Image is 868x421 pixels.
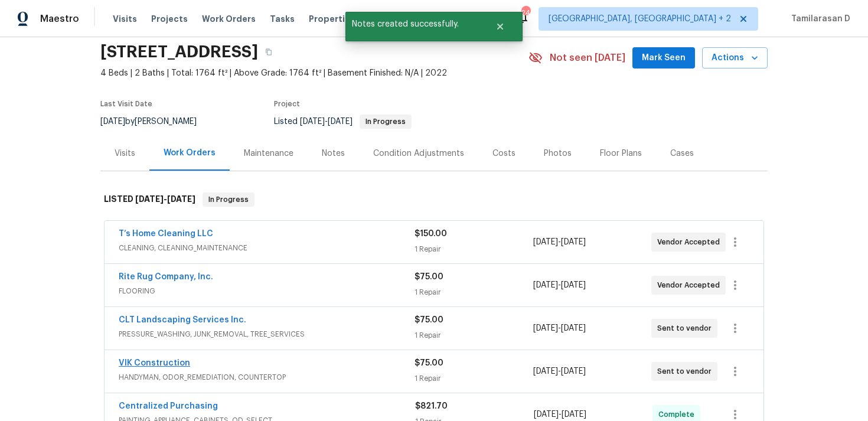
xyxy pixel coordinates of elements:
[561,324,586,332] span: [DATE]
[167,195,195,203] span: [DATE]
[670,148,694,159] div: Cases
[345,12,481,37] span: Notes created successfully.
[415,359,443,367] span: $75.00
[258,41,279,63] button: Copy Address
[657,322,716,334] span: Sent to vendor
[561,367,586,376] span: [DATE]
[632,47,695,69] button: Mark Seen
[533,324,558,332] span: [DATE]
[119,371,415,383] span: HANDYMAN, ODOR_REMEDIATION, COUNTERTOP
[361,118,410,125] span: In Progress
[119,316,246,324] a: CLT Landscaping Services Inc.
[274,118,412,126] span: Listed
[322,148,345,159] div: Notes
[415,402,448,410] span: $821.70
[135,195,195,203] span: -
[562,410,586,419] span: [DATE]
[533,238,558,246] span: [DATE]
[40,13,79,25] span: Maestro
[657,279,725,291] span: Vendor Accepted
[415,329,533,341] div: 1 Repair
[415,286,533,298] div: 1 Repair
[657,236,725,248] span: Vendor Accepted
[119,230,213,238] a: T’s Home Cleaning LLC
[702,47,768,69] button: Actions
[104,192,195,207] h6: LISTED
[113,13,137,25] span: Visits
[204,194,253,205] span: In Progress
[373,148,464,159] div: Condition Adjustments
[119,285,415,297] span: FLOORING
[787,13,850,25] span: Tamilarasan D
[533,281,558,289] span: [DATE]
[115,148,135,159] div: Visits
[533,279,586,291] span: -
[533,365,586,377] span: -
[415,273,443,281] span: $75.00
[533,322,586,334] span: -
[202,13,256,25] span: Work Orders
[658,409,699,420] span: Complete
[600,148,642,159] div: Floor Plans
[300,118,353,126] span: -
[164,147,216,159] div: Work Orders
[544,148,572,159] div: Photos
[492,148,515,159] div: Costs
[657,365,716,377] span: Sent to vendor
[100,67,528,79] span: 4 Beds | 2 Baths | Total: 1764 ft² | Above Grade: 1764 ft² | Basement Finished: N/A | 2022
[119,402,218,410] a: Centralized Purchasing
[270,15,295,23] span: Tasks
[415,230,447,238] span: $150.00
[100,100,152,107] span: Last Visit Date
[135,195,164,203] span: [DATE]
[533,236,586,248] span: -
[119,273,213,281] a: Rite Rug Company, Inc.
[561,281,586,289] span: [DATE]
[712,51,758,66] span: Actions
[309,13,355,25] span: Properties
[151,13,188,25] span: Projects
[119,242,415,254] span: CLEANING, CLEANING_MAINTENANCE
[244,148,293,159] div: Maintenance
[550,52,625,64] span: Not seen [DATE]
[561,238,586,246] span: [DATE]
[119,328,415,340] span: PRESSURE_WASHING, JUNK_REMOVAL, TREE_SERVICES
[549,13,731,25] span: [GEOGRAPHIC_DATA], [GEOGRAPHIC_DATA] + 2
[274,100,300,107] span: Project
[521,7,530,19] div: 24
[415,243,533,255] div: 1 Repair
[100,118,125,126] span: [DATE]
[100,46,258,58] h2: [STREET_ADDRESS]
[300,118,325,126] span: [DATE]
[481,15,520,38] button: Close
[534,410,559,419] span: [DATE]
[415,373,533,384] div: 1 Repair
[100,181,768,218] div: LISTED [DATE]-[DATE]In Progress
[119,359,190,367] a: VIK Construction
[533,367,558,376] span: [DATE]
[100,115,211,129] div: by [PERSON_NAME]
[415,316,443,324] span: $75.00
[534,409,586,420] span: -
[328,118,353,126] span: [DATE]
[642,51,686,66] span: Mark Seen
